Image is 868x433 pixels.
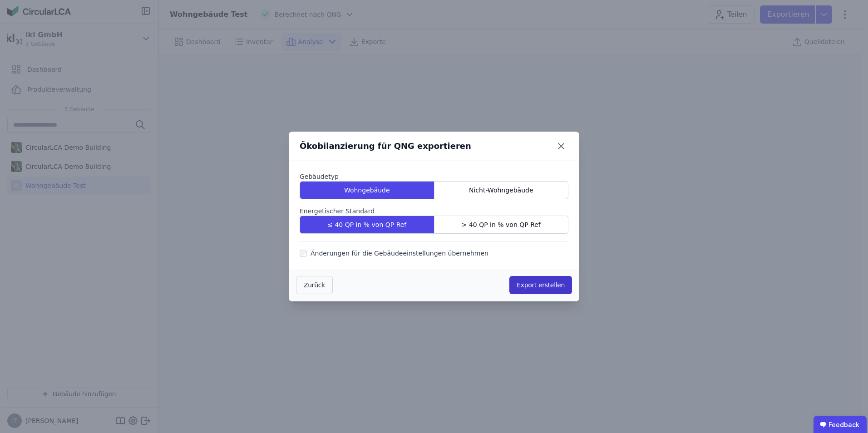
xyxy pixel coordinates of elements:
[307,249,488,258] label: Änderungen für die Gebäudeeinstellungen übernehmen
[462,220,541,229] span: > 40 QP in % von QP Ref
[300,207,568,216] label: Energetischer Standard
[296,276,333,294] button: Zurück
[509,276,572,294] button: Export erstellen
[300,172,568,181] label: Gebäudetyp
[344,186,390,195] span: Wohngebäude
[327,220,406,229] span: ≤ 40 QP in % von QP Ref
[469,186,533,195] span: Nicht-Wohngebäude
[300,140,471,153] div: Ökobilanzierung für QNG exportieren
